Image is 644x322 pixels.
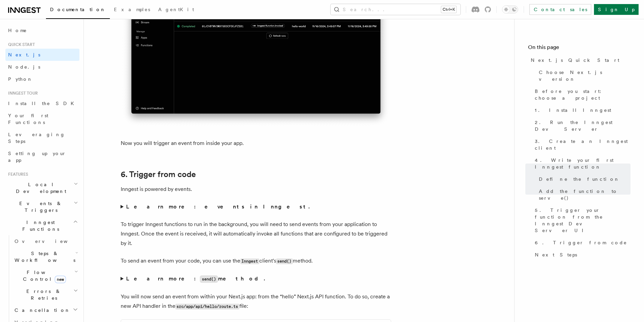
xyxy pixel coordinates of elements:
code: send() [276,258,293,264]
a: Before you start: choose a project [532,85,630,104]
a: Leveraging Steps [5,128,79,147]
button: Flow Controlnew [12,266,79,285]
span: Your first Functions [8,113,48,125]
button: Inngest Functions [5,216,79,235]
kbd: Ctrl+K [441,6,456,13]
span: 2. Run the Inngest Dev Server [535,119,630,132]
a: Documentation [46,2,110,19]
span: Overview [15,239,84,244]
span: Before you start: choose a project [535,88,630,101]
span: Next.js [8,52,40,57]
a: Contact sales [529,4,591,15]
span: new [55,276,66,283]
p: Inngest is powered by events. [121,184,391,194]
span: Install the SDK [8,101,78,106]
button: Events & Triggers [5,197,79,216]
span: Choose Next.js version [539,69,630,82]
code: Inngest [240,258,259,264]
button: Search...Ctrl+K [331,4,460,15]
a: AgentKit [154,2,198,18]
a: 6. Trigger from code [532,237,630,249]
span: Features [5,172,28,177]
a: 3. Create an Inngest client [532,135,630,154]
span: 4. Write your first Inngest function [535,157,630,170]
span: Inngest tour [5,91,38,96]
strong: Learn more: method. [126,275,266,282]
span: Flow Control [12,269,74,282]
strong: Learn more: events in Inngest. [126,203,311,210]
span: Next.js Quick Start [531,57,619,64]
a: Home [5,24,79,36]
a: Add the function to serve() [536,185,630,204]
a: Overview [12,235,79,247]
button: Toggle dark mode [502,5,518,14]
p: To trigger Inngest functions to run in the background, you will need to send events from your app... [121,220,391,248]
span: Examples [114,7,150,12]
h4: On this page [528,43,630,54]
p: Now you will trigger an event from inside your app. [121,139,391,148]
span: 6. Trigger from code [535,239,627,246]
span: AgentKit [158,7,194,12]
span: Python [8,76,33,82]
span: Add the function to serve() [539,188,630,201]
code: src/app/api/hello/route.ts [175,304,239,309]
span: 1. Install Inngest [535,107,611,114]
a: Examples [110,2,154,18]
span: Node.js [8,64,40,70]
a: Define the function [536,173,630,185]
span: Steps & Workflows [12,250,75,264]
span: Setting up your app [8,151,66,163]
a: Sign Up [594,4,639,15]
span: Local Development [5,181,74,195]
span: Documentation [50,7,106,12]
p: To send an event from your code, you can use the client's method. [121,256,391,266]
span: 3. Create an Inngest client [535,138,630,151]
a: Next Steps [532,249,630,261]
a: 6. Trigger from code [121,170,196,179]
button: Cancellation [12,304,79,316]
a: 5. Trigger your function from the Inngest Dev Server UI [532,204,630,237]
a: Next.js [5,49,79,61]
span: Next Steps [535,251,577,258]
a: Setting up your app [5,147,79,166]
summary: Learn more:send()method. [121,274,391,284]
button: Local Development [5,178,79,197]
a: Your first Functions [5,109,79,128]
button: Steps & Workflows [12,247,79,266]
button: Errors & Retries [12,285,79,304]
span: Define the function [539,176,620,182]
span: Quick start [5,42,35,47]
span: Home [8,27,27,34]
span: 5. Trigger your function from the Inngest Dev Server UI [535,207,630,234]
a: Python [5,73,79,85]
span: Cancellation [12,307,70,314]
span: Inngest Functions [5,219,73,232]
a: Install the SDK [5,97,79,109]
a: 1. Install Inngest [532,104,630,116]
summary: Learn more: events in Inngest. [121,202,391,212]
a: Choose Next.js version [536,66,630,85]
a: 4. Write your first Inngest function [532,154,630,173]
a: Node.js [5,61,79,73]
code: send() [200,275,218,283]
span: Events & Triggers [5,200,74,214]
a: Next.js Quick Start [528,54,630,66]
span: Errors & Retries [12,288,73,301]
span: Leveraging Steps [8,132,65,144]
p: You will now send an event from within your Next.js app: from the “hello” Next.js API function. T... [121,292,391,311]
a: 2. Run the Inngest Dev Server [532,116,630,135]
